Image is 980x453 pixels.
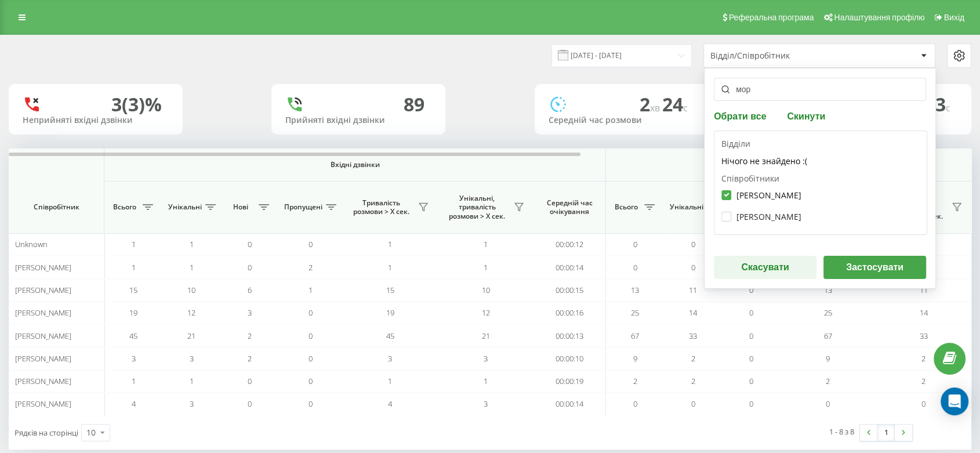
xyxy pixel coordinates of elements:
[132,398,136,409] span: 4
[484,353,488,364] span: 3
[533,256,606,278] td: 00:00:14
[691,353,695,364] span: 2
[714,110,770,121] button: Обрати все
[308,331,313,341] span: 0
[783,110,829,121] button: Скинути
[749,398,753,409] span: 0
[533,370,606,393] td: 00:00:19
[248,353,252,364] span: 2
[691,262,695,273] span: 0
[749,353,753,364] span: 0
[19,202,94,212] span: Співробітник
[683,102,688,114] span: c
[689,285,697,295] span: 11
[15,262,71,273] span: [PERSON_NAME]
[542,198,597,216] span: Середній час очікування
[404,93,424,115] div: 89
[877,425,895,441] a: 1
[15,285,71,295] span: [PERSON_NAME]
[721,212,801,222] label: [PERSON_NAME]
[941,387,968,415] div: Open Intercom Messenger
[308,398,313,409] span: 0
[925,92,950,117] span: 13
[533,393,606,415] td: 00:00:14
[710,51,849,61] div: Відділ/Співробітник
[749,285,753,295] span: 0
[484,239,488,249] span: 1
[248,285,252,295] span: 6
[826,398,830,409] span: 0
[308,307,313,318] span: 0
[721,173,920,227] div: Співробітники
[248,239,252,249] span: 0
[482,331,490,341] span: 21
[248,376,252,386] span: 0
[132,262,136,273] span: 1
[650,102,662,114] span: хв
[633,262,637,273] span: 0
[111,93,162,115] div: 3 (3)%
[691,239,695,249] span: 0
[129,331,137,341] span: 45
[190,398,194,409] span: 3
[248,331,252,341] span: 2
[946,102,950,114] span: c
[248,398,252,409] span: 0
[308,262,313,273] span: 2
[15,398,71,409] span: [PERSON_NAME]
[190,353,194,364] span: 3
[533,302,606,324] td: 00:00:16
[749,307,753,318] span: 0
[388,262,392,273] span: 1
[132,353,136,364] span: 3
[308,239,313,249] span: 0
[484,376,488,386] span: 1
[631,285,639,295] span: 13
[921,398,925,409] span: 0
[921,376,925,386] span: 2
[15,307,71,318] span: [PERSON_NAME]
[920,307,928,318] span: 14
[721,150,920,173] div: Нічого не знайдено :(
[15,353,71,364] span: [PERSON_NAME]
[612,202,641,212] span: Всього
[386,331,394,341] span: 45
[482,307,490,318] span: 12
[135,160,575,169] span: Вхідні дзвінки
[168,202,202,212] span: Унікальні
[633,239,637,249] span: 0
[308,376,313,386] span: 0
[824,307,832,318] span: 25
[388,398,392,409] span: 4
[689,331,697,341] span: 33
[388,376,392,386] span: 1
[823,256,926,279] button: Застосувати
[834,13,924,22] span: Налаштування профілю
[691,376,695,386] span: 2
[920,331,928,341] span: 33
[670,202,703,212] span: Унікальні
[633,398,637,409] span: 0
[484,398,488,409] span: 3
[662,92,688,117] span: 24
[187,331,195,341] span: 21
[484,262,488,273] span: 1
[284,202,322,212] span: Пропущені
[129,285,137,295] span: 15
[187,285,195,295] span: 10
[631,307,639,318] span: 25
[190,376,194,386] span: 1
[729,13,814,22] span: Реферальна програма
[129,307,137,318] span: 19
[15,331,71,341] span: [PERSON_NAME]
[23,115,169,125] div: Неприйняті вхідні дзвінки
[15,376,71,386] span: [PERSON_NAME]
[826,353,830,364] span: 9
[482,285,490,295] span: 10
[388,239,392,249] span: 1
[308,285,313,295] span: 1
[749,376,753,386] span: 0
[190,262,194,273] span: 1
[14,427,78,438] span: Рядків на сторінці
[533,279,606,302] td: 00:00:15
